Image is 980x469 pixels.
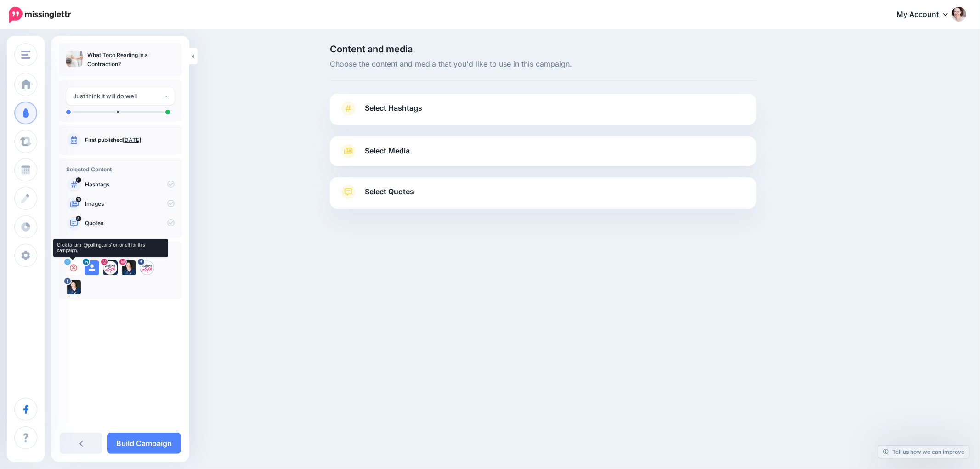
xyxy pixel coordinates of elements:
[73,91,164,102] div: Just think it will do well
[330,58,756,70] span: Choose the content and media that you'd like to use in this campaign.
[887,4,966,26] a: My Account
[365,186,414,198] span: Select Quotes
[878,446,969,458] a: Tell us how we can improve
[76,197,81,202] span: 11
[339,144,747,158] a: Select Media
[66,166,175,173] h4: Selected Content
[66,87,175,105] button: Just think it will do well
[66,51,83,67] img: 2122613fb02661e6cf94d8fe300529b7_thumb.jpg
[85,181,175,189] p: Hashtags
[121,260,136,275] img: 117675426_2401644286800900_3570104518066085037_n-bsa102293.jpg
[87,51,175,69] p: What Toco Reading is a Contraction?
[85,200,175,208] p: Images
[9,7,71,23] img: Missinglettr
[21,51,30,59] img: menu.png
[85,136,175,144] p: First published
[103,260,118,275] img: 171614132_153822223321940_582953623993691943_n-bsa102292.jpg
[85,260,99,275] img: user_default_image.png
[339,101,747,125] a: Select Hashtags
[66,249,175,256] h4: Sending To
[365,145,410,157] span: Select Media
[85,219,175,227] p: Quotes
[140,260,154,275] img: 294267531_452028763599495_8356150534574631664_n-bsa103634.png
[123,136,141,143] a: [DATE]
[76,216,81,221] span: 8
[339,185,747,209] a: Select Quotes
[330,45,756,54] span: Content and media
[365,102,422,114] span: Select Hashtags
[66,280,81,294] img: 293356615_413924647436347_5319703766953307182_n-bsa103635.jpg
[76,177,81,183] span: 0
